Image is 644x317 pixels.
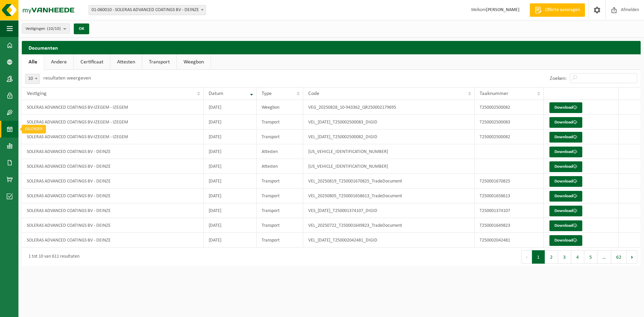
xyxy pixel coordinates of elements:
[257,159,304,174] td: Attesten
[521,250,532,264] button: Previous
[303,203,475,218] td: VES_[DATE]_T250001374107_DIGID
[22,115,204,129] td: SOLERAS ADVANCED COATINGS BV-IZEGEM - IZEGEM
[142,54,176,70] a: Transport
[209,91,223,96] span: Datum
[303,144,475,159] td: [US_VEHICLE_IDENTIFICATION_NUMBER]
[22,233,204,248] td: SOLERAS ADVANCED COATINGS BV - DEINZE
[303,233,475,248] td: VEL_[DATE]_T250002042481_DIGID
[22,54,44,70] a: Alle
[611,250,627,264] button: 62
[475,233,544,248] td: T250002042481
[204,174,257,189] td: [DATE]
[110,54,142,70] a: Attesten
[204,189,257,203] td: [DATE]
[549,235,582,246] a: Download
[257,144,304,159] td: Attesten
[204,100,257,115] td: [DATE]
[204,218,257,233] td: [DATE]
[22,189,204,203] td: SOLERAS ADVANCED COATINGS BV - DEINZE
[486,7,520,12] strong: [PERSON_NAME]
[475,129,544,144] td: T250002500082
[257,100,304,115] td: Weegbon
[22,218,204,233] td: SOLERAS ADVANCED COATINGS BV - DEINZE
[549,102,582,113] a: Download
[27,91,47,96] span: Vestiging
[204,144,257,159] td: [DATE]
[204,129,257,144] td: [DATE]
[25,74,40,84] span: 10
[74,23,89,34] button: OK
[549,206,582,216] a: Download
[257,203,304,218] td: Transport
[257,115,304,129] td: Transport
[597,250,611,264] span: …
[303,218,475,233] td: VEL_20250722_T250001649823_TradeDocument
[74,54,110,70] a: Certificaat
[22,144,204,159] td: SOLERAS ADVANCED COATINGS BV - DEINZE
[543,7,582,13] span: Offerte aanvragen
[47,27,61,31] count: (10/10)
[303,100,475,115] td: VEG_20250828_10-943362_QR250002179695
[89,5,206,15] span: 01-060010 - SOLERAS ADVANCED COATINGS BV - DEINZE
[25,74,40,84] span: 10
[257,189,304,203] td: Transport
[204,159,257,174] td: [DATE]
[627,250,637,264] button: Next
[25,24,61,34] span: Vestigingen
[475,203,544,218] td: T250001374107
[22,41,641,54] h2: Documenten
[22,159,204,174] td: SOLERAS ADVANCED COATINGS BV - DEINZE
[22,23,70,34] button: Vestigingen(10/10)
[545,250,558,264] button: 2
[177,54,211,70] a: Weegbon
[475,189,544,203] td: T250001658613
[532,250,545,264] button: 1
[257,174,304,189] td: Transport
[549,191,582,202] a: Download
[204,233,257,248] td: [DATE]
[204,115,257,129] td: [DATE]
[480,91,508,96] span: Taaknummer
[549,220,582,231] a: Download
[262,91,272,96] span: Type
[475,218,544,233] td: T250001649823
[22,129,204,144] td: SOLERAS ADVANCED COATINGS BV-IZEGEM - IZEGEM
[257,129,304,144] td: Transport
[550,76,567,81] label: Zoeken:
[549,147,582,157] a: Download
[475,100,544,115] td: T250002500082
[549,161,582,172] a: Download
[303,189,475,203] td: VEL_20250805_T250001658613_TradeDocument
[303,174,475,189] td: VEL_20250819_T250001670825_TradeDocument
[44,54,73,70] a: Andere
[530,3,585,17] a: Offerte aanvragen
[549,117,582,128] a: Download
[257,233,304,248] td: Transport
[303,159,475,174] td: [US_VEHICLE_IDENTIFICATION_NUMBER]
[303,115,475,129] td: VEL_[DATE]_T250002500083_DIGID
[558,250,571,264] button: 3
[22,100,204,115] td: SOLERAS ADVANCED COATINGS BV-IZEGEM - IZEGEM
[22,174,204,189] td: SOLERAS ADVANCED COATINGS BV - DEINZE
[308,91,319,96] span: Code
[584,250,597,264] button: 5
[303,129,475,144] td: VEL_[DATE]_T250002500082_DIGID
[22,203,204,218] td: SOLERAS ADVANCED COATINGS BV - DEINZE
[549,176,582,187] a: Download
[43,75,91,81] label: resultaten weergeven
[257,218,304,233] td: Transport
[89,5,206,15] span: 01-060010 - SOLERAS ADVANCED COATINGS BV - DEINZE
[475,174,544,189] td: T250001670825
[549,132,582,143] a: Download
[475,115,544,129] td: T250002500083
[25,251,79,263] div: 1 tot 10 van 611 resultaten
[204,203,257,218] td: [DATE]
[571,250,584,264] button: 4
